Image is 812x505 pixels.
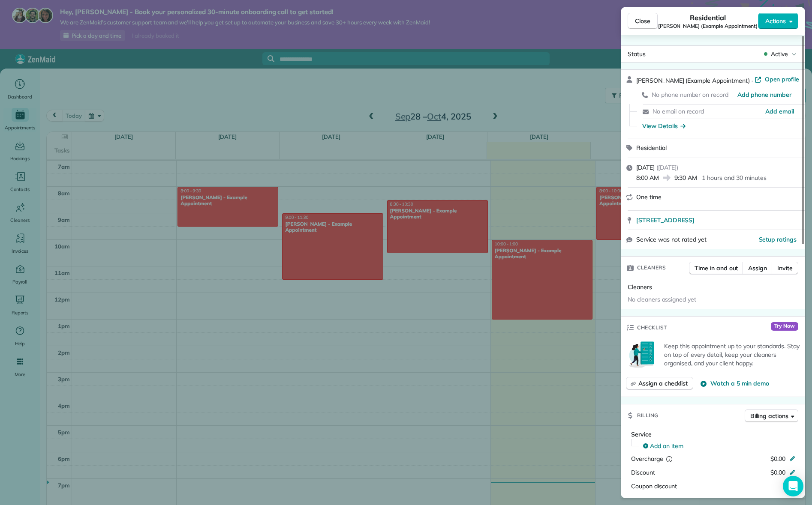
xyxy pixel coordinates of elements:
[637,411,659,420] span: Billing
[636,216,800,224] a: [STREET_ADDRESS]
[652,91,728,99] span: No phone number on record
[674,173,697,182] span: 9:30 AM
[628,296,696,303] span: No cleaners assigned yet
[636,173,659,182] span: 8:00 AM
[631,430,652,438] span: Service
[631,469,655,476] span: Discount
[783,476,803,496] div: Open Intercom Messenger
[631,482,677,490] span: Coupon discount
[636,193,662,201] span: One time
[653,108,704,115] span: No email on record
[765,107,794,116] a: Add email
[638,379,688,388] span: Assign a checklist
[637,323,667,332] span: Checklist
[710,379,769,388] span: Watch a 5 min demo
[702,173,766,182] p: 1 hours and 30 minutes
[750,412,788,420] span: Billing actions
[759,236,797,243] span: Setup ratings
[783,497,785,505] span: -
[656,164,678,171] span: ( [DATE] )
[765,75,800,84] span: Open profile
[690,12,726,23] span: Residential
[637,263,666,272] span: Cleaners
[626,377,693,390] button: Assign a checklist
[737,90,791,99] a: Add phone number
[650,442,683,450] span: Add an item
[771,322,798,331] span: Try Now
[759,235,797,244] button: Setup ratings
[628,50,646,58] span: Status
[636,235,707,244] span: Service was not rated yet
[777,264,793,272] span: Invite
[765,17,786,25] span: Actions
[638,439,798,453] button: Add an item
[636,144,667,152] span: Residential
[770,469,785,476] span: $0.00
[664,342,800,368] p: Keep this appointment up to your standards. Stay on top of every detail, keep your cleaners organ...
[631,497,662,505] span: Primary tax
[772,262,798,275] button: Invite
[771,50,788,58] span: Active
[658,23,758,30] span: [PERSON_NAME] (Example Appointment)
[689,262,743,275] button: Time in and out
[628,283,652,291] span: Cleaners
[636,164,655,171] span: [DATE]
[770,455,785,463] span: $0.00
[642,122,686,130] button: View Details
[748,264,767,272] span: Assign
[631,454,705,463] div: Overcharge
[628,13,658,29] button: Close
[636,216,695,224] span: [STREET_ADDRESS]
[700,379,769,388] button: Watch a 5 min demo
[755,75,800,84] a: Open profile
[750,77,755,84] span: ·
[695,264,738,272] span: Time in and out
[636,77,750,84] span: [PERSON_NAME] (Example Appointment)
[743,262,773,275] button: Assign
[635,17,650,25] span: Close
